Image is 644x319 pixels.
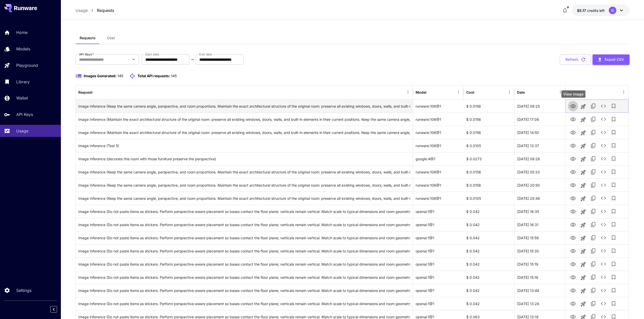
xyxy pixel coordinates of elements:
[609,114,619,124] button: Add to library
[464,297,514,310] div: $ 0.042
[78,205,410,218] div: Click to copy prompt
[427,89,434,96] button: Sort
[78,152,410,165] div: Click to copy prompt
[609,7,616,14] div: IB
[199,52,212,56] label: End date
[577,8,587,13] span: $5.17
[93,89,100,96] button: Sort
[464,284,514,297] div: $ 0.042
[16,128,28,134] p: Usage
[598,127,609,137] button: See details
[568,206,578,216] button: View Image
[609,154,619,164] button: Add to library
[598,298,609,309] button: See details
[76,7,88,13] a: Usage
[464,271,514,284] div: $ 0.042
[588,114,598,124] button: Copy TaskUUID
[578,286,588,296] button: Launch in playground
[16,111,33,117] p: API Keys
[578,246,588,256] button: Launch in playground
[578,299,588,309] button: Launch in playground
[588,246,598,256] button: Copy TaskUUID
[525,89,532,96] button: Sort
[588,180,598,190] button: Copy TaskUUID
[413,178,464,192] div: runware:106@1
[578,220,588,230] button: Launch in playground
[78,245,410,257] div: Click to copy prompt
[514,139,565,152] div: 28 Aug, 2025 13:37
[588,206,598,216] button: Copy TaskUUID
[466,90,474,94] div: Cost
[609,167,619,177] button: Add to library
[413,192,464,205] div: runware:106@1
[514,257,565,271] div: 27 Aug, 2025 15:19
[588,141,598,151] button: Copy TaskUUID
[588,101,598,111] button: Copy TaskUUID
[413,113,464,126] div: runware:106@1
[609,246,619,256] button: Add to library
[568,101,578,111] button: View Image
[609,259,619,269] button: Add to library
[557,89,564,96] button: Menu
[137,74,170,78] span: Total API requests:
[517,90,525,94] div: Date
[79,52,94,56] label: API Keys
[78,90,93,94] div: Request
[598,114,609,124] button: See details
[578,233,588,243] button: Launch in playground
[78,271,410,284] div: Click to copy prompt
[84,74,117,78] span: Images Generated:
[76,7,114,13] nav: breadcrumb
[598,285,609,295] button: See details
[568,232,578,243] button: View Image
[578,207,588,217] button: Launch in playground
[561,90,585,98] div: View Image
[464,205,514,218] div: $ 0.042
[80,36,96,40] span: Requests
[588,298,598,309] button: Copy TaskUUID
[598,272,609,282] button: See details
[578,115,588,125] button: Launch in playground
[413,152,464,165] div: google:4@1
[514,126,565,139] div: 28 Aug, 2025 14:50
[16,46,30,52] p: Models
[609,101,619,111] button: Add to library
[598,141,609,151] button: See details
[54,305,61,314] div: Collapse sidebar
[598,220,609,230] button: See details
[514,165,565,178] div: 28 Aug, 2025 05:33
[568,272,578,282] button: View Image
[609,141,619,151] button: Add to library
[506,89,513,96] button: Menu
[598,246,609,256] button: See details
[578,154,588,164] button: Launch in playground
[609,285,619,295] button: Add to library
[464,178,514,192] div: $ 0.0156
[455,89,462,96] button: Menu
[568,127,578,137] button: View Image
[588,272,598,282] button: Copy TaskUUID
[514,192,565,205] div: 27 Aug, 2025 20:48
[413,99,464,113] div: runware:106@1
[598,154,609,164] button: See details
[78,139,410,152] div: Click to copy prompt
[598,259,609,269] button: See details
[568,140,578,151] button: View Image
[107,36,115,40] span: Cost
[578,141,588,151] button: Launch in playground
[588,193,598,203] button: Copy TaskUUID
[588,220,598,230] button: Copy TaskUUID
[572,5,630,16] button: $5.17042IB
[568,259,578,269] button: View Image
[609,127,619,137] button: Add to library
[514,99,565,113] div: 29 Aug, 2025 08:25
[413,205,464,218] div: openai:1@1
[404,89,412,96] button: Menu
[514,284,565,297] div: 27 Aug, 2025 13:48
[78,218,410,231] div: Click to copy prompt
[568,193,578,203] button: View Image
[568,285,578,295] button: View Image
[145,52,159,56] label: Start date
[78,179,410,192] div: Click to copy prompt
[78,284,410,297] div: Click to copy prompt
